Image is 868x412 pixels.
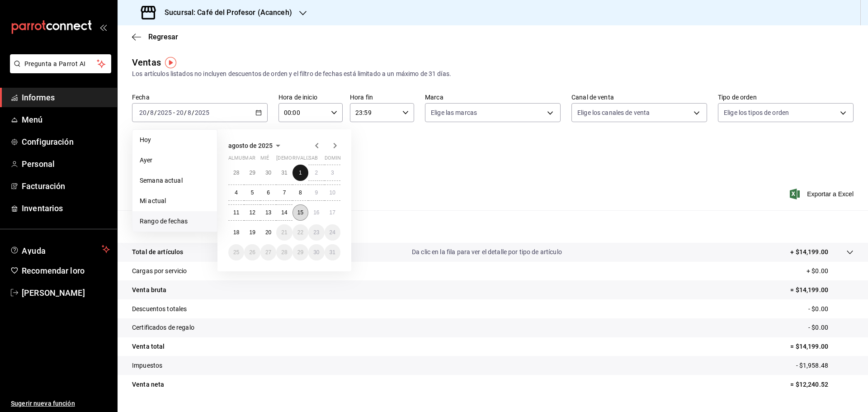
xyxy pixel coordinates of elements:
button: Pregunta a Parrot AI [10,54,111,73]
abbr: 28 de julio de 2025 [233,170,239,176]
font: Mi actual [140,197,166,204]
button: 13 de agosto de 2025 [260,204,276,221]
abbr: 24 de agosto de 2025 [330,229,335,236]
font: Hora de inicio [278,94,317,101]
font: 4 [235,189,238,196]
font: - $0.00 [808,324,828,331]
font: 9 [315,189,318,196]
font: Marca [425,94,443,101]
font: mié [260,155,269,161]
abbr: 8 de agosto de 2025 [299,189,302,196]
abbr: 11 de agosto de 2025 [233,209,239,216]
font: 18 [233,229,239,236]
button: 3 de agosto de 2025 [325,165,340,181]
abbr: 9 de agosto de 2025 [315,189,318,196]
font: 31 [281,170,287,176]
font: / [184,109,187,116]
font: Inventarios [22,204,63,213]
font: 16 [313,209,319,216]
font: 8 [299,189,302,196]
a: Pregunta a Parrot AI [6,66,111,75]
font: Fecha [132,94,150,101]
button: abrir_cajón_menú [99,24,107,31]
font: Regresar [148,33,178,41]
font: 2 [315,170,318,176]
abbr: viernes [292,155,317,165]
abbr: 23 de agosto de 2025 [313,229,319,236]
font: = $14,199.00 [790,286,828,294]
button: 25 de agosto de 2025 [228,244,244,260]
button: 28 de julio de 2025 [228,165,244,181]
font: [DEMOGRAPHIC_DATA] [276,155,330,161]
abbr: domingo [325,155,346,165]
button: 16 de agosto de 2025 [308,204,324,221]
font: 25 [233,249,239,256]
font: Ventas [132,57,161,68]
font: Hoy [140,136,151,143]
abbr: 15 de agosto de 2025 [297,209,303,216]
abbr: 1 de agosto de 2025 [299,170,302,176]
button: 12 de agosto de 2025 [244,204,260,221]
font: 30 [313,249,319,256]
input: -- [176,109,184,116]
button: 6 de agosto de 2025 [260,185,276,201]
button: 29 de agosto de 2025 [292,244,308,260]
font: Sucursal: Café del Profesor (Acanceh) [165,8,292,17]
font: sab [308,155,318,161]
button: 17 de agosto de 2025 [325,204,340,221]
button: 15 de agosto de 2025 [292,204,308,221]
button: Exportar a Excel [792,189,854,199]
font: 26 [249,249,255,256]
font: 19 [249,229,255,236]
font: 31 [330,249,335,256]
abbr: 30 de julio de 2025 [265,170,271,176]
button: 29 de julio de 2025 [244,165,260,181]
abbr: 30 de agosto de 2025 [313,249,319,256]
font: 29 [297,249,303,256]
font: Exportar a Excel [807,190,854,198]
button: 23 de agosto de 2025 [308,224,324,241]
abbr: 21 de agosto de 2025 [281,229,287,236]
abbr: 19 de agosto de 2025 [249,229,255,236]
font: Personal [22,159,55,169]
font: Impuestos [132,362,162,369]
font: + $14,199.00 [790,248,828,256]
abbr: 29 de agosto de 2025 [297,249,303,256]
font: = $12,240.52 [790,381,828,388]
font: 29 [249,170,255,176]
font: 27 [265,249,271,256]
font: 13 [265,209,271,216]
font: Venta neta [132,381,164,388]
font: Total de artículos [132,248,183,256]
input: -- [150,109,154,116]
button: 14 de agosto de 2025 [276,204,292,221]
button: 31 de agosto de 2025 [325,244,340,260]
font: Ayer [140,156,153,164]
button: 7 de agosto de 2025 [276,185,292,201]
abbr: jueves [276,155,330,165]
abbr: 10 de agosto de 2025 [330,189,335,196]
button: agosto de 2025 [228,140,283,151]
font: 6 [267,189,270,196]
font: Canal de venta [571,94,614,101]
abbr: miércoles [260,155,269,165]
abbr: 28 de agosto de 2025 [281,249,287,256]
font: - $1,958.48 [796,362,828,369]
abbr: 12 de agosto de 2025 [249,209,255,216]
abbr: martes [244,155,255,165]
font: Tipo de orden [718,94,757,101]
font: 17 [330,209,335,216]
font: dominio [325,155,346,161]
button: 24 de agosto de 2025 [325,224,340,241]
abbr: 20 de agosto de 2025 [265,229,271,236]
font: 11 [233,209,239,216]
font: = $14,199.00 [790,343,828,350]
button: 31 de julio de 2025 [276,165,292,181]
font: almuerzo [228,155,255,161]
button: 20 de agosto de 2025 [260,224,276,241]
font: 22 [297,229,303,236]
abbr: 14 de agosto de 2025 [281,209,287,216]
font: Informes [22,93,55,102]
abbr: 3 de agosto de 2025 [331,170,334,176]
img: Marcador de información sobre herramientas [165,57,176,68]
